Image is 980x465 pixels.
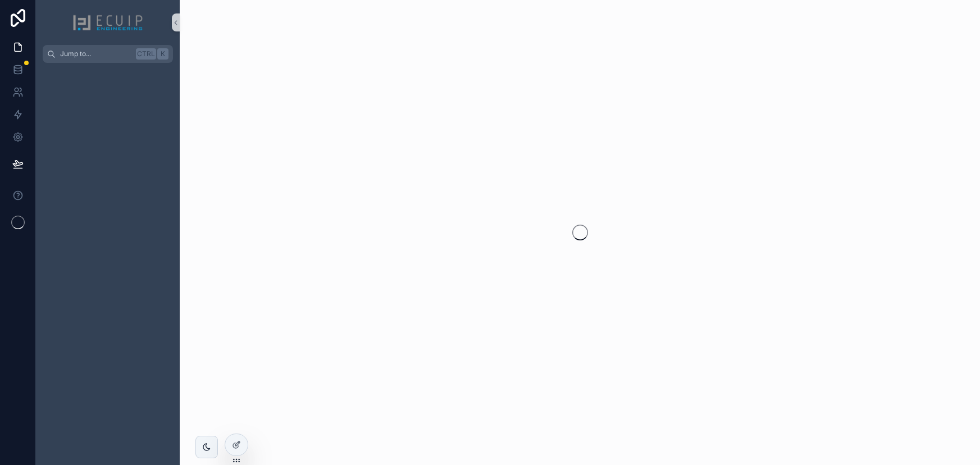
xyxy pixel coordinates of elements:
img: App logo [72,13,143,31]
div: scrollable content [36,63,180,83]
span: Ctrl [136,48,156,60]
span: Jump to... [60,49,131,58]
button: Jump to...CtrlK [43,45,173,63]
span: K [158,49,167,58]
